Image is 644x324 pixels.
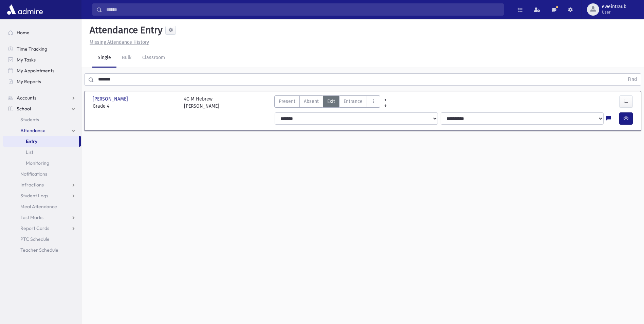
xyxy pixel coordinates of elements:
a: Student Logs [3,190,81,201]
a: My Appointments [3,65,81,76]
span: My Appointments [17,68,54,74]
a: Meal Attendance [3,201,81,212]
span: Home [17,30,30,36]
a: Home [3,27,81,38]
div: 4C-M Hebrew [PERSON_NAME] [184,95,219,110]
span: [PERSON_NAME] [93,95,129,103]
span: Attendance [20,127,45,133]
a: List [3,147,81,158]
span: Grade 4 [93,103,177,110]
span: Accounts [17,95,36,101]
span: Student Logs [20,193,48,199]
a: Notifications [3,168,81,179]
span: My Tasks [17,57,36,63]
span: Monitoring [26,160,49,166]
span: Teacher Schedule [20,247,58,253]
span: List [26,149,33,155]
a: Infractions [3,179,81,190]
a: School [3,103,81,114]
a: Bulk [116,49,137,68]
input: Search [102,3,503,16]
span: User [602,10,626,15]
a: Students [3,114,81,125]
span: Notifications [20,171,47,177]
span: Time Tracking [17,46,47,52]
span: Entry [26,138,37,144]
span: PTC Schedule [20,236,50,242]
span: Exit [327,98,335,105]
span: Meal Attendance [20,203,57,210]
span: eweintraub [602,4,626,10]
a: Classroom [137,49,170,68]
a: Missing Attendance History [87,39,149,45]
span: Infractions [20,182,44,188]
a: Accounts [3,92,81,103]
a: Monitoring [3,158,81,168]
a: My Reports [3,76,81,87]
a: Time Tracking [3,43,81,54]
u: Missing Attendance History [90,39,149,45]
a: Attendance [3,125,81,136]
a: Teacher Schedule [3,245,81,255]
span: Entrance [344,98,363,105]
a: Single [92,49,116,68]
span: Absent [304,98,319,105]
a: Test Marks [3,212,81,223]
h5: Attendance Entry [87,24,163,36]
a: PTC Schedule [3,234,81,245]
span: Report Cards [20,225,49,231]
span: School [17,106,31,112]
span: My Reports [17,78,41,85]
button: Find [624,74,641,85]
a: Report Cards [3,223,81,234]
span: Students [20,116,39,123]
a: Entry [3,136,79,147]
a: My Tasks [3,54,81,65]
span: Present [279,98,295,105]
img: AdmirePro [5,3,44,16]
div: AttTypes [274,95,380,110]
span: Test Marks [20,214,43,220]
